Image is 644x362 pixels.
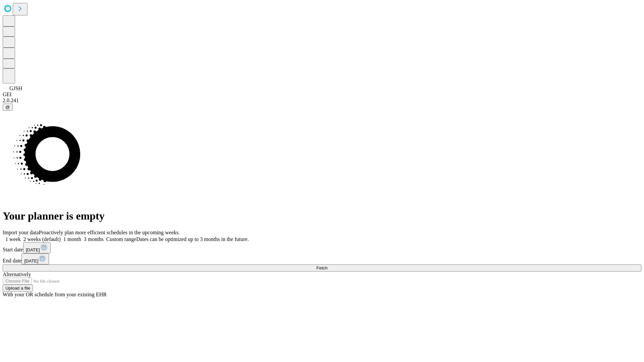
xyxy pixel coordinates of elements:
span: Fetch [316,265,327,270]
span: [DATE] [26,247,40,252]
span: Dates can be optimized up to 3 months in the future. [136,236,249,242]
div: Start date [3,242,641,253]
span: Custom range [106,236,136,242]
span: 1 month [63,236,81,242]
span: Import your data [3,230,39,235]
button: @ [3,104,13,111]
div: 2.0.241 [3,98,641,104]
button: [DATE] [23,242,51,253]
span: @ [5,105,10,110]
button: Upload a file [3,285,33,292]
button: [DATE] [21,253,49,264]
div: End date [3,253,641,264]
span: 2 weeks (default) [23,236,61,242]
span: Proactively plan more efficient schedules in the upcoming weeks. [39,230,180,235]
span: [DATE] [24,258,38,263]
div: GEI [3,92,641,98]
span: 3 months [84,236,104,242]
span: With your OR schedule from your existing EHR [3,292,107,297]
h1: Your planner is empty [3,210,641,222]
span: GJSH [9,85,22,91]
button: Fetch [3,264,641,271]
span: 1 week [5,236,21,242]
span: Alternatively [3,271,31,277]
